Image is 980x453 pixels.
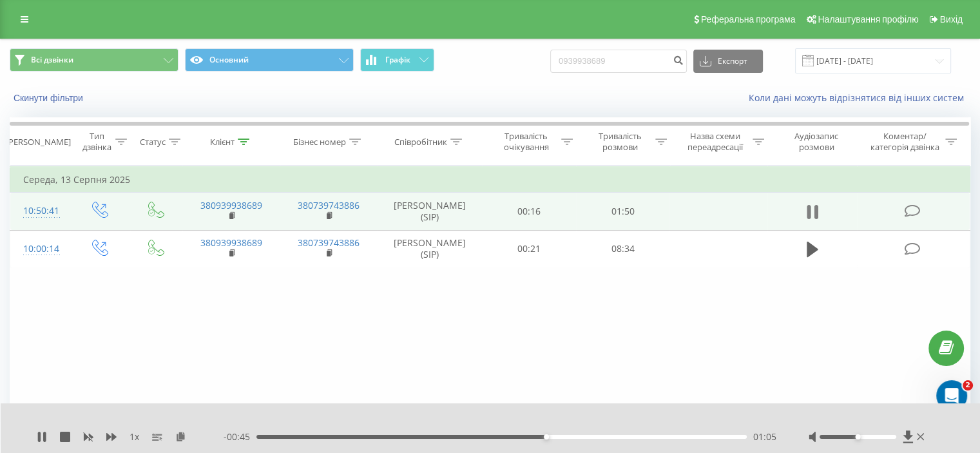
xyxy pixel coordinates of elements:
span: 01:05 [753,430,776,443]
div: 10:00:14 [23,236,57,262]
div: Коментар/категорія дзвінка [867,131,942,153]
a: 380739743886 [298,199,360,211]
a: Коли дані можуть відрізнятися вiд інших систем [749,92,970,104]
div: Тип дзвінка [81,131,111,153]
a: 380739743886 [298,236,360,249]
td: 08:34 [576,230,669,267]
div: Аудіозапис розмови [779,131,854,153]
iframe: Intercom live chat [936,380,967,411]
div: 10:50:41 [23,198,57,224]
td: 01:50 [576,193,669,230]
input: Пошук за номером [550,50,687,73]
span: - 00:45 [224,430,256,443]
div: Статус [140,137,166,148]
button: Графік [360,48,434,72]
td: Середа, 13 Серпня 2025 [10,167,970,193]
span: Всі дзвінки [31,55,73,65]
span: Налаштування профілю [818,14,918,24]
div: Accessibility label [855,434,860,439]
a: 380939938689 [200,199,262,211]
span: Реферальна програма [701,14,796,24]
span: 1 x [130,430,139,443]
button: Всі дзвінки [10,48,178,72]
div: Бізнес номер [293,137,346,148]
td: 00:16 [483,193,576,230]
button: Скинути фільтри [10,92,90,104]
div: Назва схеми переадресації [682,131,749,153]
div: Тривалість очікування [494,131,559,153]
span: 2 [963,380,973,390]
div: Тривалість розмови [588,131,652,153]
button: Експорт [693,50,763,73]
span: Вихід [940,14,963,24]
td: [PERSON_NAME] (SIP) [378,230,483,267]
div: Accessibility label [544,434,549,439]
td: [PERSON_NAME] (SIP) [378,193,483,230]
a: 380939938689 [200,236,262,249]
div: Клієнт [210,137,235,148]
div: Співробітник [394,137,447,148]
div: [PERSON_NAME] [6,137,71,148]
td: 00:21 [483,230,576,267]
span: Графік [385,55,410,64]
button: Основний [185,48,354,72]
